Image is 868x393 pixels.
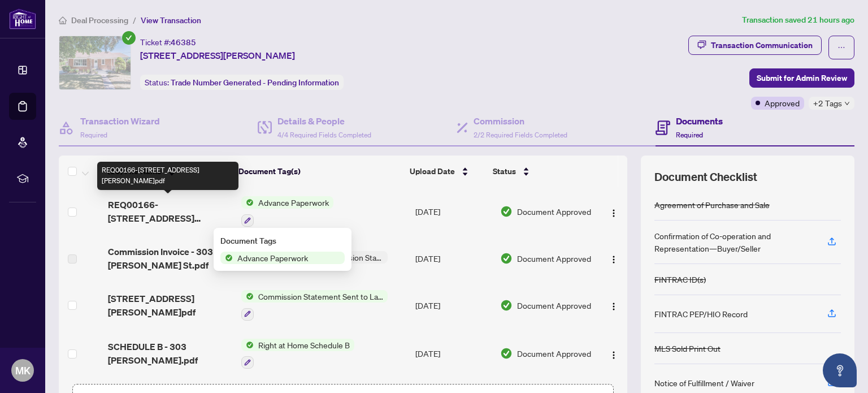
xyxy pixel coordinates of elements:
span: Document Approved [517,252,591,265]
span: Advance Paperwork [254,196,333,209]
button: Logo [605,202,623,221]
img: Status Icon [241,290,254,303]
article: Transaction saved 21 hours ago [742,14,854,27]
img: Status Icon [220,252,233,264]
span: down [844,101,850,106]
h4: Transaction Wizard [80,114,160,128]
span: Document Approved [517,205,591,218]
td: [DATE] [411,236,496,281]
span: ellipsis [837,44,845,51]
div: Document Tags [220,235,345,247]
span: Deal Processing [71,15,128,25]
h4: Details & People [277,114,371,128]
span: 4/4 Required Fields Completed [277,131,371,139]
div: Confirmation of Co-operation and Representation—Buyer/Seller [654,230,814,254]
span: 2/2 Required Fields Completed [474,131,567,139]
div: FINTRAC ID(s) [654,273,706,286]
th: Status [488,156,589,187]
span: 46385 [171,37,196,47]
span: Document Approved [517,299,591,312]
span: Required [80,131,107,139]
span: Upload Date [410,165,455,178]
td: [DATE] [411,281,496,330]
div: Ticket #: [140,36,196,49]
button: Logo [605,296,623,314]
span: Required [676,131,703,139]
button: Submit for Admin Review [749,68,854,88]
span: Approved [765,97,800,109]
button: Status IconAdvance Paperwork [241,196,333,227]
span: View Transaction [141,15,201,25]
h4: Documents [676,114,723,128]
th: Upload Date [405,156,488,187]
div: MLS Sold Print Out [654,342,721,355]
td: [DATE] [411,330,496,378]
span: Document Approved [517,347,591,360]
span: SCHEDULE B - 303 [PERSON_NAME].pdf [108,340,232,367]
span: MK [15,362,31,378]
span: Right at Home Schedule B [254,339,354,351]
span: Trade Number Generated - Pending Information [171,77,339,88]
span: Submit for Admin Review [757,69,847,87]
img: Document Status [500,205,513,218]
img: Logo [609,255,618,264]
span: home [59,16,67,24]
td: [DATE] [411,187,496,236]
img: Status Icon [241,339,254,351]
span: REQ00166-[STREET_ADDRESS][PERSON_NAME]pdf [108,198,232,225]
span: Document Checklist [654,169,757,185]
h4: Commission [474,114,567,128]
img: Logo [609,209,618,218]
img: logo [9,8,36,29]
button: Transaction Communication [688,36,822,55]
div: Agreement of Purchase and Sale [654,198,770,211]
span: check-circle [122,31,136,45]
span: Commission Statement Sent to Lawyer [254,290,388,303]
button: Status IconRight at Home Schedule B [241,339,354,369]
div: Transaction Communication [711,36,813,54]
button: Open asap [823,353,857,387]
button: Logo [605,249,623,267]
span: [STREET_ADDRESS][PERSON_NAME] [140,49,295,62]
img: Document Status [500,299,513,312]
span: Status [493,165,516,178]
span: +2 Tags [813,97,842,110]
div: FINTRAC PEP/HIO Record [654,308,748,320]
img: Document Status [500,347,513,360]
img: Status Icon [241,196,254,209]
span: Advance Paperwork [233,252,313,264]
span: [STREET_ADDRESS][PERSON_NAME]pdf [108,292,232,319]
img: Logo [609,302,618,311]
li: / [133,14,136,27]
button: Status IconCommission Statement Sent to Lawyer [241,290,388,321]
button: Logo [605,344,623,362]
span: Commission Invoice - 303 [PERSON_NAME] St.pdf [108,245,232,272]
th: (15) File Name [103,156,234,187]
img: IMG-X12310055_1.jpg [59,36,131,89]
th: Document Tag(s) [234,156,405,187]
img: Document Status [500,252,513,265]
div: REQ00166-[STREET_ADDRESS][PERSON_NAME]pdf [97,162,238,190]
div: Notice of Fulfillment / Waiver [654,377,754,389]
img: Logo [609,351,618,360]
div: Status: [140,75,344,90]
